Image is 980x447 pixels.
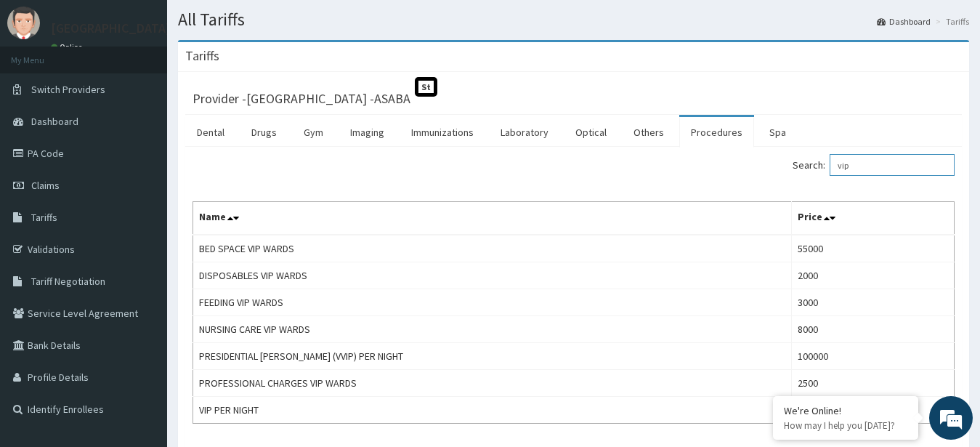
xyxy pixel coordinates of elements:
[932,15,969,28] li: Tariffs
[51,22,171,35] p: [GEOGRAPHIC_DATA]
[238,7,273,42] div: Minimize live chat window
[792,202,955,235] th: Price
[792,235,955,262] td: 55000
[193,370,792,397] td: PROFESSIONAL CHARGES VIP WARDS
[31,275,105,288] span: Tariff Negotiation
[489,117,560,148] a: Laboratory
[758,117,798,148] a: Spa
[679,117,754,148] a: Procedures
[830,154,955,176] input: Search:
[792,316,955,343] td: 8000
[622,117,676,148] a: Others
[193,397,792,424] td: VIP PER NIGHT
[400,117,485,148] a: Immunizations
[178,10,969,29] h1: All Tariffs
[185,49,219,63] h3: Tariffs
[51,42,86,52] a: Online
[792,370,955,397] td: 2500
[415,77,437,97] span: St
[31,179,60,192] span: Claims
[185,117,236,148] a: Dental
[31,211,57,224] span: Tariffs
[193,262,792,289] td: DISPOSABLES VIP WARDS
[7,295,277,346] textarea: Type your message and hit 'Enter'
[784,404,907,417] div: We're Online!
[564,117,618,148] a: Optical
[27,73,59,109] img: d_794563401_company_1708531726252_794563401
[877,15,931,28] a: Dashboard
[31,115,78,128] span: Dashboard
[193,92,410,105] h3: Provider - [GEOGRAPHIC_DATA] -ASABA
[193,289,792,316] td: FEEDING VIP WARDS
[792,343,955,370] td: 100000
[76,81,244,100] div: Chat with us now
[193,343,792,370] td: PRESIDENTIAL [PERSON_NAME] (VVIP) PER NIGHT
[792,262,955,289] td: 2000
[240,117,288,148] a: Drugs
[193,316,792,343] td: NURSING CARE VIP WARDS
[193,202,792,235] th: Name
[792,289,955,316] td: 3000
[84,132,201,279] span: We're online!
[339,117,396,148] a: Imaging
[292,117,335,148] a: Gym
[193,235,792,262] td: BED SPACE VIP WARDS
[31,83,105,96] span: Switch Providers
[7,7,40,39] img: User Image
[784,419,907,432] p: How may I help you today?
[793,154,955,176] label: Search:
